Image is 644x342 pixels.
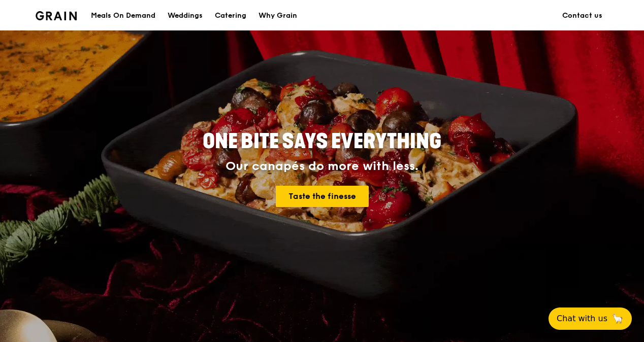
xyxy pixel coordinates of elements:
span: ONE BITE SAYS EVERYTHING [203,129,441,154]
a: Catering [209,1,252,31]
div: Meals On Demand [91,1,155,31]
span: 🦙 [611,313,624,325]
a: Taste the finesse [276,186,369,207]
a: Why Grain [252,1,303,31]
button: Chat with us🦙 [549,307,632,330]
div: Our canapés do more with less. [139,159,505,174]
div: Catering [215,1,246,31]
div: Weddings [168,1,203,31]
span: Chat with us [557,313,607,325]
img: Grain [36,11,77,20]
a: Contact us [556,1,608,31]
a: Weddings [162,1,209,31]
div: Why Grain [259,1,297,31]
